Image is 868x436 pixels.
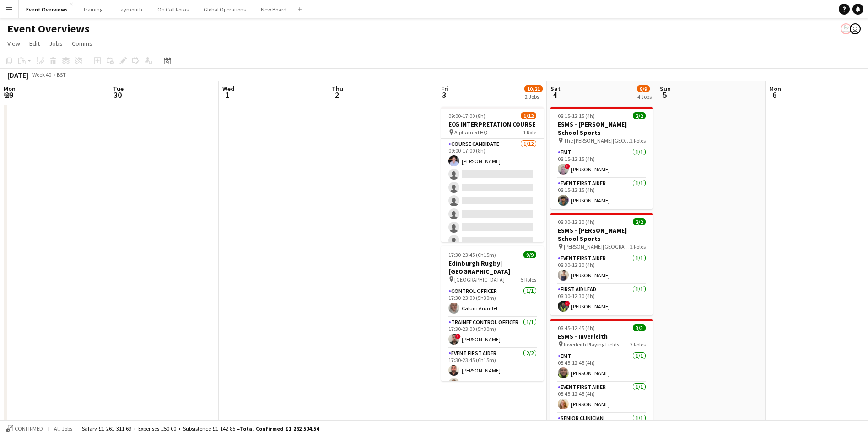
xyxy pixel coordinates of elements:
[57,71,66,78] div: BST
[110,0,150,18] button: Taymouth
[565,164,570,169] span: !
[7,70,28,80] div: [DATE]
[455,334,461,339] span: !
[441,317,544,348] app-card-role: Trainee Control Officer1/117:30-23:00 (5h30m)![PERSON_NAME]
[550,351,653,382] app-card-role: EMT1/108:45-12:45 (4h)[PERSON_NAME]
[633,324,646,331] span: 3/3
[82,425,319,432] div: Salary £1 261 311.69 + Expenses £50.00 + Subsistence £1 142.85 =
[550,85,561,93] span: Sat
[523,129,536,136] span: 1 Role
[72,39,92,48] span: Comms
[630,341,646,348] span: 3 Roles
[4,85,16,93] span: Mon
[558,218,595,225] span: 08:30-12:30 (4h)
[841,23,852,34] app-user-avatar: Operations Manager
[550,226,653,243] h3: ESMS - [PERSON_NAME] School Sports
[558,324,595,331] span: 08:45-12:45 (4h)
[441,120,544,128] h3: ECG INTERPRETATION COURSE
[49,39,63,48] span: Jobs
[332,85,343,93] span: Thu
[196,0,253,18] button: Global Operations
[550,147,653,178] app-card-role: EMT1/108:15-12:15 (4h)![PERSON_NAME]
[7,39,20,48] span: View
[448,251,496,258] span: 17:30-23:45 (6h15m)
[550,178,653,209] app-card-role: Event First Aider1/108:15-12:15 (4h)[PERSON_NAME]
[45,37,66,49] a: Jobs
[550,332,653,340] h3: ESMS - Inverleith
[550,253,653,284] app-card-role: Event First Aider1/108:30-12:30 (4h)[PERSON_NAME]
[113,85,124,93] span: Tue
[15,425,43,432] span: Confirmed
[637,93,652,100] div: 4 Jobs
[521,276,536,283] span: 5 Roles
[454,129,488,136] span: Alphamed HQ
[633,112,646,119] span: 2/2
[441,348,544,393] app-card-role: Event First Aider2/217:30-23:45 (6h15m)[PERSON_NAME][PERSON_NAME]
[29,39,40,48] span: Edit
[448,112,485,119] span: 09:00-17:00 (8h)
[240,425,319,432] span: Total Confirmed £1 262 504.54
[550,107,653,209] app-job-card: 08:15-12:15 (4h)2/2ESMS - [PERSON_NAME] School Sports The [PERSON_NAME][GEOGRAPHIC_DATA]2 RolesEM...
[441,107,544,242] app-job-card: 09:00-17:00 (8h)1/12ECG INTERPRETATION COURSE Alphamed HQ1 RoleCourse Candidate1/1209:00-17:00 (8...
[5,424,44,434] button: Confirmed
[558,112,595,119] span: 08:15-12:15 (4h)
[253,0,294,18] button: New Board
[75,0,110,18] button: Training
[550,284,653,315] app-card-role: First Aid Lead1/108:30-12:30 (4h)![PERSON_NAME]
[330,90,343,100] span: 2
[52,425,74,432] span: All jobs
[441,286,544,317] app-card-role: Control Officer1/117:30-23:00 (5h30m)Calum Arundel
[441,85,448,93] span: Fri
[441,139,544,316] app-card-role: Course Candidate1/1209:00-17:00 (8h)[PERSON_NAME]
[550,120,653,137] h3: ESMS - [PERSON_NAME] School Sports
[150,0,196,18] button: On Call Rotas
[221,90,234,100] span: 1
[523,251,536,258] span: 9/9
[525,93,542,100] div: 2 Jobs
[4,37,24,49] a: View
[633,218,646,225] span: 2/2
[769,85,781,93] span: Mon
[440,90,448,100] span: 3
[564,341,619,348] span: Inverleith Playing Fields
[768,90,781,100] span: 6
[564,137,630,144] span: The [PERSON_NAME][GEOGRAPHIC_DATA]
[19,0,75,18] button: Event Overviews
[222,85,234,93] span: Wed
[630,243,646,250] span: 2 Roles
[637,85,650,92] span: 8/9
[68,37,96,49] a: Comms
[660,85,671,93] span: Sun
[2,90,16,100] span: 29
[26,37,43,49] a: Edit
[850,23,861,34] app-user-avatar: Operations Team
[564,243,630,250] span: [PERSON_NAME][GEOGRAPHIC_DATA]
[454,276,505,283] span: [GEOGRAPHIC_DATA]
[112,90,124,100] span: 30
[521,112,536,119] span: 1/12
[658,90,671,100] span: 5
[441,246,544,381] app-job-card: 17:30-23:45 (6h15m)9/9Edinburgh Rugby | [GEOGRAPHIC_DATA] [GEOGRAPHIC_DATA]5 RolesControl Officer...
[30,71,53,78] span: Week 40
[7,22,90,36] h1: Event Overviews
[630,137,646,144] span: 2 Roles
[524,85,543,92] span: 10/21
[550,382,653,413] app-card-role: Event First Aider1/108:45-12:45 (4h)[PERSON_NAME]
[549,90,561,100] span: 4
[550,213,653,315] app-job-card: 08:30-12:30 (4h)2/2ESMS - [PERSON_NAME] School Sports [PERSON_NAME][GEOGRAPHIC_DATA]2 RolesEvent ...
[441,259,544,276] h3: Edinburgh Rugby | [GEOGRAPHIC_DATA]
[565,301,570,306] span: !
